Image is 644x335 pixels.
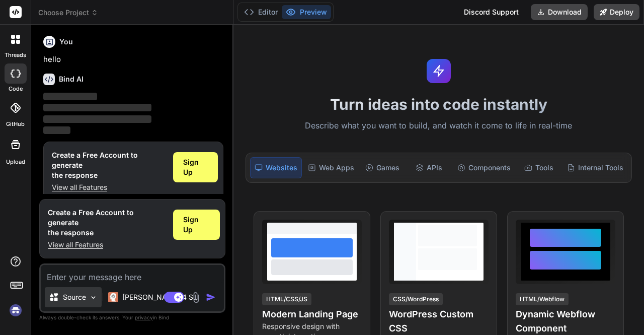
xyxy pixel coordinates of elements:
[262,307,362,321] h4: Modern Landing Page
[250,157,302,178] div: Websites
[5,51,26,59] label: threads
[206,292,216,302] img: icon
[183,157,208,177] span: Sign Up
[89,293,98,302] img: Pick Models
[43,54,223,65] p: hello
[43,115,151,123] span: ‌
[594,4,639,20] button: Deploy
[453,157,515,178] div: Components
[135,314,153,320] span: privacy
[563,157,627,178] div: Internal Tools
[304,157,358,178] div: Web Apps
[282,5,331,19] button: Preview
[9,85,23,93] label: code
[239,119,638,132] p: Describe what you want to build, and watch it come to life in real-time
[7,302,24,319] img: signin
[52,150,165,180] h1: Create a Free Account to generate the response
[38,8,98,18] span: Choose Project
[39,313,225,322] p: Always double-check its answers. Your in Bind
[63,292,86,302] p: Source
[190,292,202,303] img: attachment
[43,104,151,111] span: ‌
[458,4,525,20] div: Discord Support
[531,4,588,20] button: Download
[239,95,638,113] h1: Turn ideas into code instantly
[516,293,569,305] div: HTML/Webflow
[262,293,311,305] div: HTML/CSS/JS
[6,120,25,128] label: GitHub
[52,182,165,192] p: View all Features
[59,74,84,84] h6: Bind AI
[122,292,197,302] p: [PERSON_NAME] 4 S..
[43,126,70,134] span: ‌
[108,292,118,302] img: Claude 4 Sonnet
[6,158,25,166] label: Upload
[360,157,405,178] div: Games
[59,37,73,47] h6: You
[517,157,561,178] div: Tools
[407,157,451,178] div: APIs
[389,293,443,305] div: CSS/WordPress
[48,240,165,250] p: View all Features
[43,93,97,100] span: ‌
[240,5,282,19] button: Editor
[48,208,165,238] h1: Create a Free Account to generate the response
[183,215,210,235] span: Sign Up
